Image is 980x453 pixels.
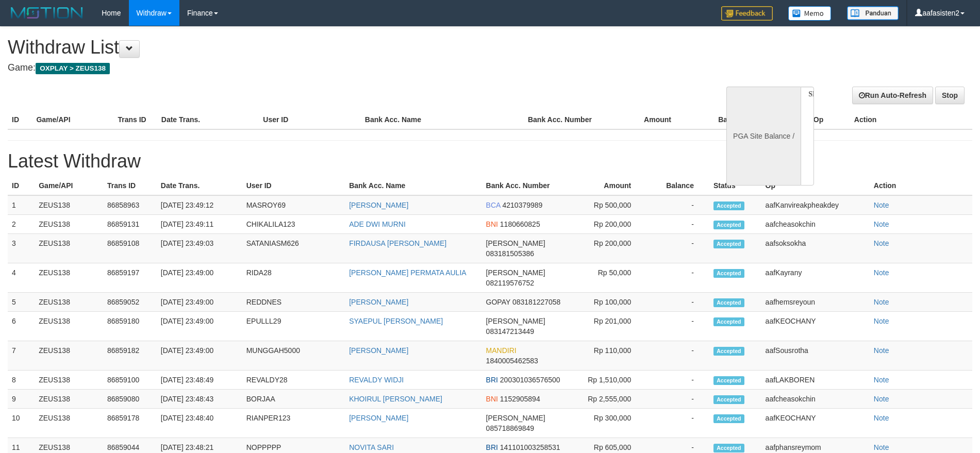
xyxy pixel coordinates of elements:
td: aafcheasokchin [761,390,870,409]
a: Note [874,220,889,228]
span: 083181227058 [512,298,560,306]
span: 085718869849 [486,424,534,432]
td: ZEUS138 [35,293,103,312]
td: 86859197 [103,263,157,293]
td: [DATE] 23:49:00 [157,312,242,341]
a: NOVITA SARI [349,443,394,451]
td: - [646,293,709,312]
th: Bank Acc. Name [361,110,524,129]
span: Accepted [713,414,744,423]
h4: Game: [8,63,643,73]
span: Accepted [713,269,744,278]
td: 2 [8,215,35,234]
td: 86859052 [103,293,157,312]
td: SATANIASM626 [242,234,345,263]
td: aafKEOCHANY [761,312,870,341]
a: [PERSON_NAME] PERMATA AULIA [349,269,466,277]
td: 8 [8,371,35,390]
a: Note [874,201,889,209]
span: MANDIRI [486,346,517,355]
a: FIRDAUSA [PERSON_NAME] [349,239,446,247]
th: Balance [646,176,709,195]
td: aafKayrany [761,263,870,293]
span: 083181505386 [486,249,534,258]
span: Accepted [713,298,744,307]
img: MOTION_logo.png [8,5,86,21]
td: EPULLL29 [242,312,345,341]
span: Accepted [713,240,744,248]
th: User ID [259,110,361,129]
span: GOPAY [486,298,510,306]
td: aafKanvireakpheakdey [761,195,870,215]
td: 3 [8,234,35,263]
h1: Latest Withdraw [8,151,972,172]
td: ZEUS138 [35,195,103,215]
span: BCA [486,201,501,209]
span: [PERSON_NAME] [486,239,545,247]
td: [DATE] 23:49:00 [157,263,242,293]
td: 10 [8,409,35,438]
td: ZEUS138 [35,409,103,438]
td: [DATE] 23:48:43 [157,390,242,409]
td: 86859182 [103,341,157,371]
span: 1180660825 [500,220,540,228]
td: Rp 110,000 [573,341,646,371]
a: Note [874,376,889,384]
span: 082119576752 [486,279,534,287]
a: KHOIRUL [PERSON_NAME] [349,395,442,403]
a: Note [874,269,889,277]
th: User ID [242,176,345,195]
td: ZEUS138 [35,371,103,390]
td: Rp 200,000 [573,234,646,263]
td: RIANPER123 [242,409,345,438]
span: 200301036576500 [500,376,560,384]
th: Date Trans. [157,110,259,129]
td: aafKEOCHANY [761,409,870,438]
td: REVALDY28 [242,371,345,390]
th: ID [8,176,35,195]
td: [DATE] 23:48:49 [157,371,242,390]
span: 1840005462583 [486,357,538,365]
span: Accepted [713,202,744,210]
td: [DATE] 23:48:40 [157,409,242,438]
a: [PERSON_NAME] [349,201,408,209]
td: Rp 500,000 [573,195,646,215]
a: [PERSON_NAME] [349,298,408,306]
td: aafLAKBOREN [761,371,870,390]
a: SYAEPUL [PERSON_NAME] [349,317,443,325]
a: Note [874,346,889,355]
td: 86859178 [103,409,157,438]
th: Amount [605,110,687,129]
a: Note [874,395,889,403]
td: Rp 50,000 [573,263,646,293]
td: 1 [8,195,35,215]
td: [DATE] 23:49:00 [157,293,242,312]
span: 4210379989 [503,201,543,209]
img: Button%20Memo.svg [788,6,832,21]
td: - [646,312,709,341]
td: 86859100 [103,371,157,390]
h1: Withdraw List [8,37,643,58]
td: 6 [8,312,35,341]
td: BORJAA [242,390,345,409]
td: Rp 201,000 [573,312,646,341]
td: CHIKALILA123 [242,215,345,234]
a: [PERSON_NAME] [349,414,408,422]
td: Rp 300,000 [573,409,646,438]
span: Accepted [713,444,744,452]
td: - [646,341,709,371]
a: Stop [935,87,965,104]
td: Rp 2,555,000 [573,390,646,409]
td: 86859080 [103,390,157,409]
td: [DATE] 23:49:12 [157,195,242,215]
img: panduan.png [847,6,899,20]
th: Amount [573,176,646,195]
th: Status [709,176,761,195]
a: Note [874,317,889,325]
th: Bank Acc. Number [524,110,605,129]
td: - [646,215,709,234]
td: ZEUS138 [35,390,103,409]
span: OXPLAY > ZEUS138 [36,63,110,74]
span: BNI [486,220,498,228]
th: Bank Acc. Number [482,176,573,195]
